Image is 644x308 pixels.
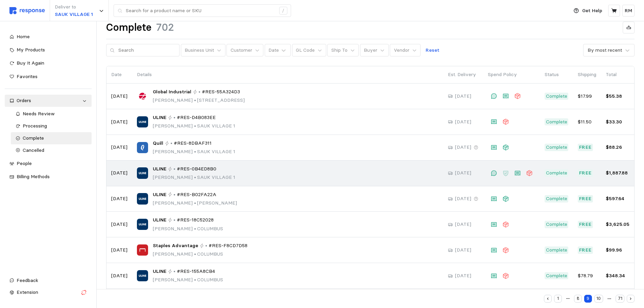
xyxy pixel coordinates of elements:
[23,111,55,117] span: Needs Review
[111,272,127,280] p: [DATE]
[5,158,92,170] a: People
[153,122,235,130] p: [PERSON_NAME] SAUK VILLAGE 1
[193,123,197,129] span: •
[193,174,197,180] span: •
[174,140,212,147] span: #RES-8DBAF311
[422,44,444,57] button: Reset
[137,244,148,256] img: Staples Advantage
[17,97,80,104] div: Orders
[111,221,127,228] p: [DATE]
[622,5,635,17] button: RM
[17,47,45,53] span: My Products
[455,221,471,228] p: [DATE]
[455,272,471,280] p: [DATE]
[584,295,592,303] button: 9
[111,118,127,126] p: [DATE]
[578,272,596,280] p: $78.79
[153,216,166,224] span: ULINE
[546,221,567,228] p: Complete
[153,140,163,147] span: Quill
[193,277,197,283] span: •
[153,225,223,233] p: [PERSON_NAME] COLUMBUS
[11,132,92,144] a: Complete
[546,246,567,254] p: Complete
[137,270,148,281] img: ULINE
[193,200,197,206] span: •
[5,44,92,56] a: My Products
[137,142,148,153] img: Quill
[177,268,215,275] span: #RES-155A8CB4
[137,167,148,179] img: ULINE
[137,71,438,78] p: Details
[579,246,592,254] p: Free
[390,44,421,57] button: Vendor
[570,4,606,17] button: Get Help
[177,165,216,173] span: #RES-0B4ED8B0
[606,169,629,177] p: $1,887.88
[153,276,223,284] p: [PERSON_NAME] COLUMBUS
[153,199,237,207] p: [PERSON_NAME] [PERSON_NAME]
[137,116,148,127] img: ULINE
[327,44,359,57] button: Ship To
[137,193,148,204] img: ULINE
[606,93,629,100] p: $55.38
[17,33,30,40] span: Home
[268,47,279,54] div: Date
[177,114,216,121] span: #RES-D4B083EE
[153,165,166,173] span: ULINE
[360,44,389,57] button: Buyer
[17,60,44,66] span: Buy It Again
[111,144,127,151] p: [DATE]
[448,71,478,78] p: Est. Delivery
[153,88,191,96] span: Global Industrial
[173,191,175,198] p: •
[546,144,567,151] p: Complete
[173,216,175,224] p: •
[111,246,127,254] p: [DATE]
[126,5,276,17] input: Search for a product name or SKU
[111,195,127,203] p: [DATE]
[292,44,326,57] button: GL Code
[193,226,197,232] span: •
[455,195,471,203] p: [DATE]
[231,47,252,54] p: Customer
[202,88,240,96] span: #RES-55A324D3
[5,286,92,299] button: Extension
[153,114,166,121] span: ULINE
[588,47,622,54] div: By most recent
[578,118,596,126] p: $11.50
[111,93,127,100] p: [DATE]
[606,272,629,280] p: $348.34
[153,97,245,104] p: [PERSON_NAME] [STREET_ADDRESS]
[5,171,92,183] a: Billing Methods
[606,71,629,78] p: Total
[118,44,176,56] input: Search
[296,47,315,54] p: GL Code
[625,7,632,15] p: RM
[173,268,175,275] p: •
[111,169,127,177] p: [DATE]
[582,7,602,15] p: Get Help
[455,246,471,254] p: [DATE]
[579,195,592,203] p: Free
[279,7,287,15] div: /
[193,251,197,257] span: •
[185,47,214,54] p: Business Unit
[546,118,567,126] p: Complete
[9,7,45,14] img: svg%3e
[153,242,198,250] span: Staples Advantage
[17,160,32,166] span: People
[11,144,92,157] a: Cancelled
[198,88,200,96] p: •
[5,57,92,69] a: Buy It Again
[578,71,596,78] p: Shipping
[606,195,629,203] p: $597.64
[193,148,197,155] span: •
[606,144,629,151] p: $88.26
[137,219,148,230] img: ULINE
[394,47,409,54] p: Vendor
[11,120,92,132] a: Processing
[55,11,93,18] p: SAUK VILLAGE 1
[181,44,225,57] button: Business Unit
[594,295,603,303] button: 10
